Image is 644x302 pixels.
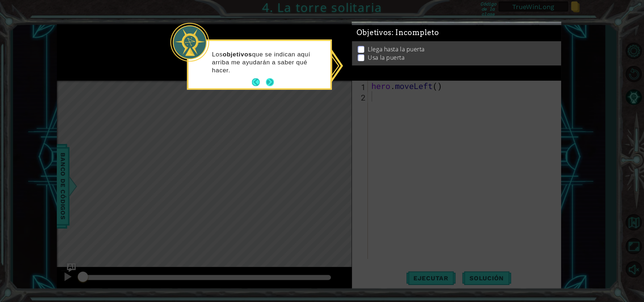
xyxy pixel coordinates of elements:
[252,78,266,86] button: Back
[392,32,439,41] span: : Incompleto
[266,78,274,86] button: Next
[368,58,404,66] p: Usa la puerta
[212,51,325,75] p: Los que se indican aquí arriba me ayudarán a saber qué hacer.
[223,51,252,58] strong: objetivos
[357,32,439,41] span: Objetivos
[368,50,425,58] p: Llega hasta la puerta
